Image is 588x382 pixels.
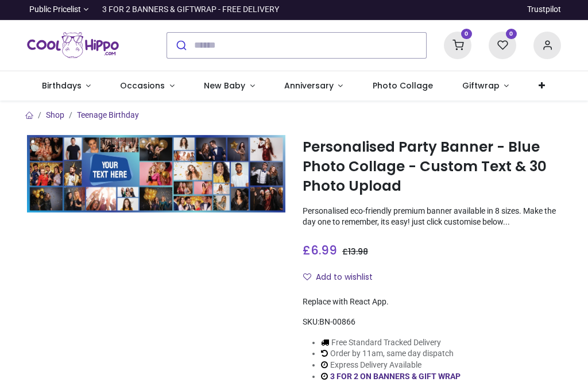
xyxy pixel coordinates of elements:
[342,246,368,257] span: £
[167,33,194,58] button: Submit
[489,40,516,49] a: 0
[330,372,461,381] a: 3 FOR 2 ON BANNERS & GIFT WRAP
[46,110,64,119] a: Shop
[447,71,524,101] a: Giftwrap
[27,4,88,16] a: Public Pricelist
[319,317,355,326] span: BN-00866
[321,360,482,371] li: Express Delivery Available
[303,242,337,258] span: £
[527,4,561,16] a: Trustpilot
[27,29,119,61] a: Logo of Cool Hippo
[284,80,334,91] span: Anniversary
[102,4,279,16] div: 3 FOR 2 BANNERS & GIFTWRAP - FREE DELIVERY
[303,206,561,228] p: Personalised eco-friendly premium banner available in 8 sizes. Make the day one to remember, its ...
[204,80,245,91] span: New Baby
[29,4,81,16] span: Public Pricelist
[303,317,561,328] div: SKU:
[303,296,561,308] div: Replace with React App.
[462,80,500,91] span: Giftwrap
[303,137,561,196] h1: Personalised Party Banner - Blue Photo Collage - Custom Text & 30 Photo Upload
[506,29,517,40] sup: 0
[77,110,139,119] a: Teenage Birthday
[27,71,106,101] a: Birthdays
[269,71,358,101] a: Anniversary
[42,80,82,91] span: Birthdays
[303,273,311,281] i: Add to wishlist
[120,80,165,91] span: Occasions
[373,80,433,91] span: Photo Collage
[27,135,285,213] img: Personalised Party Banner - Blue Photo Collage - Custom Text & 30 Photo Upload
[189,71,270,101] a: New Baby
[311,242,337,258] span: 6.99
[321,337,482,349] li: Free Standard Tracked Delivery
[321,348,482,360] li: Order by 11am, same day dispatch
[27,29,119,61] img: Cool Hippo
[461,29,472,40] sup: 0
[106,71,189,101] a: Occasions
[348,246,368,257] span: 13.98
[303,268,382,287] button: Add to wishlistAdd to wishlist
[444,40,471,49] a: 0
